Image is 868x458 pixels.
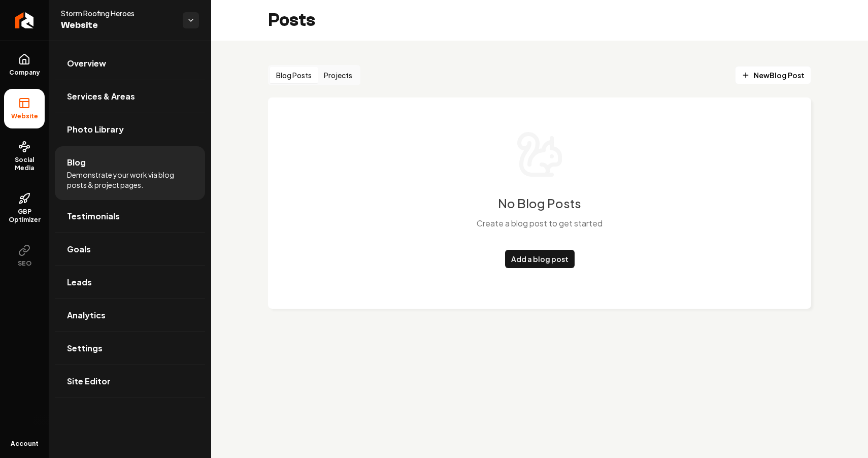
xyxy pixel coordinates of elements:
a: Overview [55,47,205,80]
a: Company [4,45,45,85]
span: Site Editor [67,375,111,387]
p: Create a blog post to get started [477,217,603,230]
span: Demonstrate your work via blog posts & project pages. [67,170,193,190]
a: Add a blog post [505,250,575,268]
span: Settings [67,342,103,354]
a: Settings [55,332,205,365]
h3: No Blog Posts [498,195,581,211]
span: Overview [67,57,106,70]
a: GBP Optimizer [4,184,45,232]
span: Leads [67,276,92,288]
span: Account [11,440,39,448]
span: Photo Library [67,123,124,136]
button: SEO [4,236,45,276]
a: NewBlog Post [735,66,811,84]
a: Photo Library [55,113,205,146]
span: New Blog Post [742,70,805,81]
h2: Posts [268,10,315,30]
span: Social Media [4,156,45,172]
button: Projects [318,67,358,83]
img: Rebolt Logo [15,12,34,28]
a: Services & Areas [55,80,205,113]
span: Testimonials [67,210,120,222]
a: Analytics [55,299,205,332]
span: Analytics [67,309,106,321]
span: Services & Areas [67,90,135,103]
span: Website [61,18,175,32]
span: Storm Roofing Heroes [61,8,175,18]
a: Testimonials [55,200,205,233]
span: Blog [67,156,86,169]
a: Goals [55,233,205,266]
span: Website [7,112,42,120]
a: Site Editor [55,365,205,398]
button: Blog Posts [270,67,318,83]
a: Social Media [4,133,45,180]
span: Company [5,69,44,77]
span: SEO [14,259,36,268]
span: GBP Optimizer [4,208,45,224]
span: Goals [67,243,91,255]
a: Leads [55,266,205,299]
